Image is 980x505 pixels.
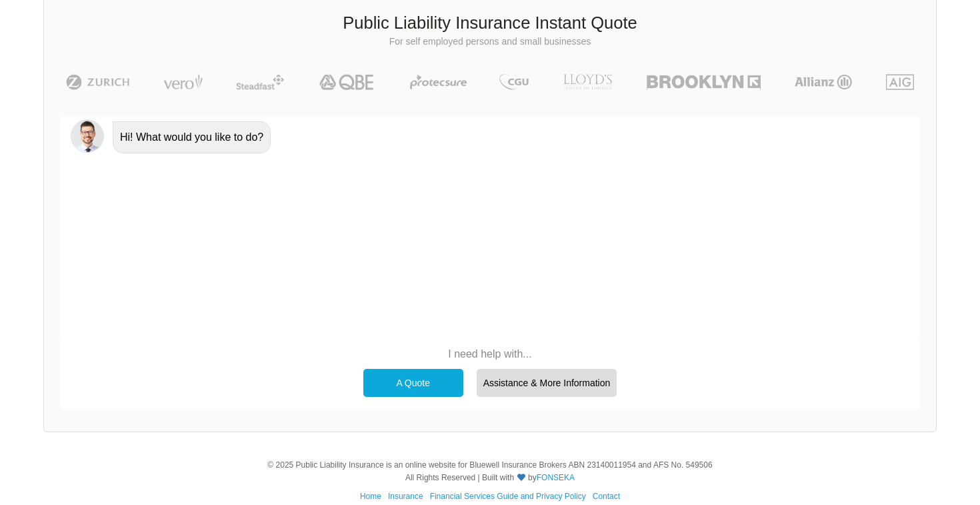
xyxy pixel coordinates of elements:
[71,119,104,153] img: Chatbot | PLI
[477,369,617,397] div: Assistance & More Information
[157,74,209,90] img: Vero | Public Liability Insurance
[788,74,859,90] img: Allianz | Public Liability Insurance
[405,74,472,90] img: Protecsure | Public Liability Insurance
[311,74,383,90] img: QBE | Public Liability Insurance
[54,35,926,49] p: For self employed persons and small businesses
[357,347,624,362] p: I need help with...
[556,74,620,90] img: LLOYD's | Public Liability Insurance
[113,121,271,153] div: Hi! What would you like to do?
[881,74,920,90] img: AIG | Public Liability Insurance
[641,74,766,90] img: Brooklyn | Public Liability Insurance
[537,473,575,482] a: FONSEKA
[360,492,381,501] a: Home
[388,492,423,501] a: Insurance
[363,369,463,397] div: A Quote
[430,492,586,501] a: Financial Services Guide and Privacy Policy
[494,74,534,90] img: CGU | Public Liability Insurance
[60,74,135,90] img: Zurich | Public Liability Insurance
[231,74,289,90] img: Steadfast | Public Liability Insurance
[593,492,620,501] a: Contact
[54,11,926,35] h3: Public Liability Insurance Instant Quote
